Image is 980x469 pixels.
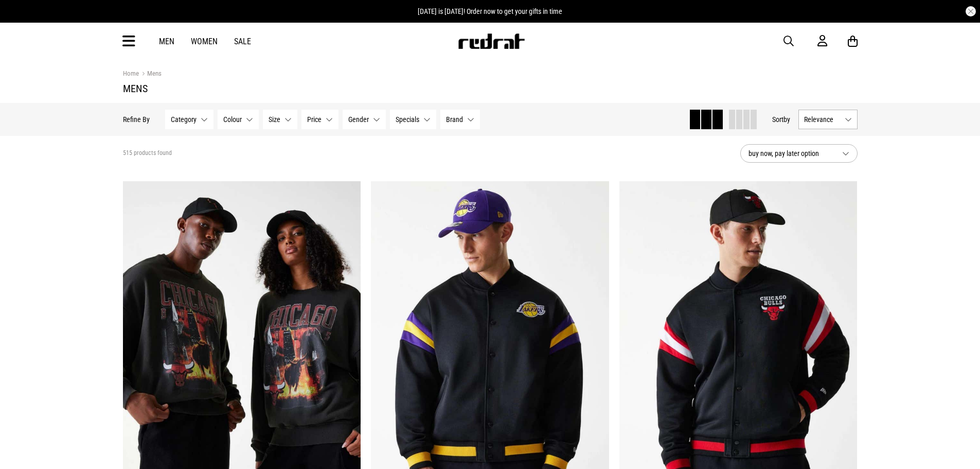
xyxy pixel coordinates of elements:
[446,115,463,124] span: Brand
[159,37,174,46] a: Men
[123,82,858,95] h1: Mens
[390,110,436,129] button: Specials
[171,115,197,124] span: Category
[269,115,280,124] span: Size
[740,144,858,163] button: buy now, pay later option
[749,147,834,160] span: buy now, pay later option
[234,37,251,46] a: Sale
[123,70,139,77] a: Home
[418,7,562,15] span: [DATE] is [DATE]! Order now to get your gifts in time
[123,115,150,124] p: Refine By
[348,115,369,124] span: Gender
[804,115,841,124] span: Relevance
[772,113,790,126] button: Sortby
[191,37,218,46] a: Women
[263,110,297,129] button: Size
[798,110,858,129] button: Relevance
[165,110,213,129] button: Category
[139,70,162,79] a: Mens
[218,110,259,129] button: Colour
[223,115,242,124] span: Colour
[783,115,790,124] span: by
[440,110,480,129] button: Brand
[123,149,172,158] span: 515 products found
[307,115,322,124] span: Price
[301,110,338,129] button: Price
[457,33,525,49] img: Redrat logo
[343,110,386,129] button: Gender
[396,115,419,124] span: Specials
